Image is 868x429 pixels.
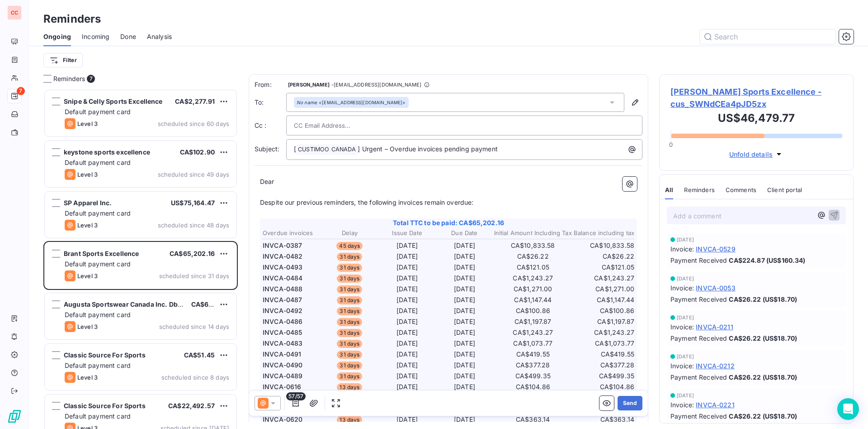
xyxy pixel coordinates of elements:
span: SP Apparel Inc. [64,199,112,207]
span: 31 days [337,275,362,283]
span: CA$102.90 [180,148,215,156]
span: CA$669,362.18 [191,300,241,308]
span: scheduled since 60 days [158,120,229,127]
span: Level 3 [77,171,98,178]
td: [DATE] [436,317,492,327]
td: [DATE] [436,306,492,316]
span: Default payment card [65,260,131,268]
span: INVCA-0482 [263,252,303,261]
span: Default payment card [65,209,131,217]
span: INVCA-0387 [263,241,302,250]
span: 31 days [337,340,362,348]
span: CA$2,277.91 [175,97,215,105]
div: grid [43,89,238,429]
span: INVCA-0487 [263,295,302,304]
img: Logo LeanPay [7,409,22,424]
td: [DATE] [379,328,435,337]
td: CA$1,197.87 [494,317,572,327]
span: Comments [726,186,756,193]
td: [DATE] [379,241,435,251]
span: Invoice : [670,244,694,254]
td: CA$121.05 [494,262,572,272]
span: [PERSON_NAME] Sports Excellence - cus_SWNdCEa4pJD5zx [670,86,842,110]
span: 31 days [337,318,362,326]
span: INVCA-0486 [263,317,303,326]
span: INVCA-0488 [263,284,303,294]
span: scheduled since 48 days [158,222,229,229]
span: scheduled since 49 days [158,171,229,178]
td: CA$104.86 [573,382,635,392]
span: Default payment card [65,311,131,318]
td: [DATE] [379,295,435,305]
td: [DATE] [379,360,435,370]
span: [PERSON_NAME] [288,82,330,87]
td: [DATE] [379,317,435,327]
span: CA$26.22 (US$18.70) [729,411,797,421]
td: [DATE] [379,338,435,348]
td: CA$363.14 [573,415,635,424]
span: 7 [87,75,95,83]
td: CA$10,833.58 [573,241,635,251]
span: Done [120,32,136,41]
em: No name [297,99,317,106]
span: INVCA-0490 [263,361,303,370]
span: 31 days [337,264,362,272]
td: [DATE] [379,382,435,392]
span: [DATE] [677,237,694,242]
td: CA$1,243.27 [494,273,572,283]
td: CA$10,833.58 [494,241,572,251]
span: Invoice : [670,322,694,332]
span: Classic Source For Sports [64,351,146,359]
td: [DATE] [379,371,435,381]
td: CA$363.14 [494,415,572,424]
span: 31 days [337,285,362,294]
span: INVCA-0221 [696,400,735,410]
td: [DATE] [436,371,492,381]
span: Invoice : [670,283,694,293]
span: [ [294,145,296,153]
td: [DATE] [436,415,492,424]
span: Default payment card [65,108,131,116]
span: CA$26.22 (US$18.70) [729,294,797,304]
td: CA$377.28 [494,360,572,370]
span: [DATE] [677,393,694,398]
span: Analysis [147,32,172,41]
td: CA$1,073.77 [494,338,572,348]
span: INVCA-0053 [696,283,736,293]
td: CA$1,243.27 [573,328,635,337]
td: CA$1,073.77 [573,338,635,348]
input: Search [700,29,835,44]
td: [DATE] [436,241,492,251]
button: Send [618,396,642,410]
td: [DATE] [379,273,435,283]
span: ] Urgent – Overdue invoices pending payment [358,145,497,153]
td: [DATE] [436,273,492,283]
span: Level 3 [77,323,98,330]
span: [DATE] [677,315,694,320]
span: INVCA-0484 [263,274,303,283]
span: Reminders [684,186,714,193]
span: 13 days [337,416,362,424]
td: CA$1,243.27 [573,273,635,283]
td: CA$499.35 [494,371,572,381]
span: 31 days [337,351,362,359]
td: CA$104.86 [494,382,572,392]
input: CC Email Address... [294,119,391,132]
span: Total TTC to be paid: CA$65,202.16 [261,218,636,227]
td: [DATE] [379,415,435,424]
span: Payment Received [670,294,727,304]
span: INVCA-0620 [263,415,303,424]
span: 31 days [337,372,362,381]
td: [DATE] [379,306,435,316]
span: 31 days [337,307,362,315]
label: Cc : [255,121,286,130]
th: Issue Date [379,228,435,238]
td: CA$499.35 [573,371,635,381]
h3: Reminders [43,11,101,27]
span: INVCA-0485 [263,328,302,337]
span: INVCA-0529 [696,244,736,254]
span: Augusta Sportswear Canada Inc. Dba Momentec Brands – [GEOGRAPHIC_DATA] [64,300,314,308]
span: Classic Source For Sports [64,402,146,410]
span: Ongoing [43,32,71,41]
span: 57/57 [286,392,306,400]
